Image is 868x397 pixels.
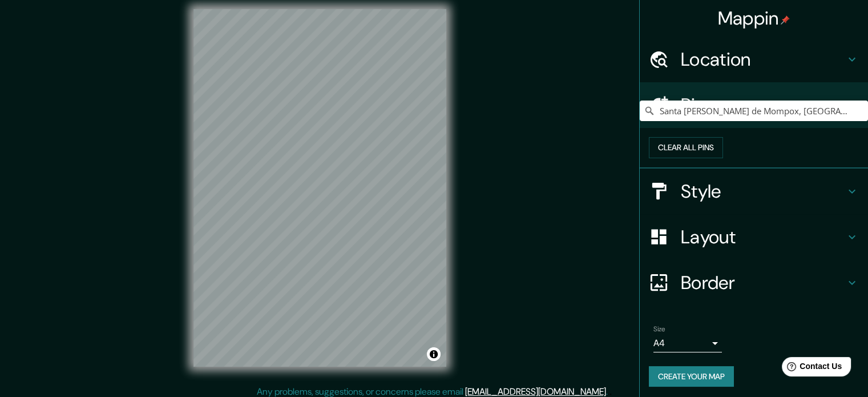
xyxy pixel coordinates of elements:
[193,9,446,367] canvas: Map
[681,48,845,71] h4: Location
[640,82,868,128] div: Pins
[781,15,790,25] img: pin-icon.png
[649,366,734,387] button: Create your map
[653,334,722,352] div: A4
[640,260,868,306] div: Border
[718,7,790,30] h4: Mappin
[640,101,868,121] input: Pick your city or area
[640,214,868,260] div: Layout
[681,271,845,294] h4: Border
[640,169,868,214] div: Style
[640,37,868,82] div: Location
[766,352,855,384] iframe: Help widget launcher
[681,226,845,248] h4: Layout
[649,137,723,158] button: Clear all pins
[681,180,845,203] h4: Style
[681,94,845,117] h4: Pins
[653,324,665,334] label: Size
[427,347,441,361] button: Toggle attribution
